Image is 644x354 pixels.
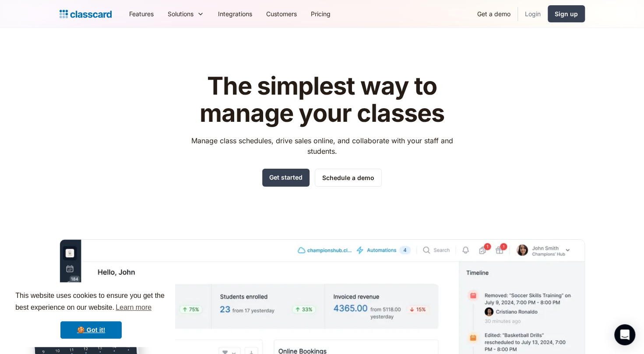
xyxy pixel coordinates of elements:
a: Get started [262,169,310,187]
a: Schedule a demo [315,169,382,187]
a: home [60,8,112,20]
div: Open Intercom Messenger [614,324,635,345]
span: This website uses cookies to ensure you get the best experience on our website. [15,290,167,314]
h1: The simplest way to manage your classes [183,73,461,127]
a: Integrations [211,4,259,24]
a: Get a demo [470,4,517,24]
a: Customers [259,4,304,24]
a: learn more about cookies [114,301,153,314]
div: Solutions [168,9,194,18]
a: dismiss cookie message [60,321,122,339]
a: Login [518,4,548,24]
div: Sign up [555,9,578,18]
div: cookieconsent [7,282,175,347]
a: Sign up [548,5,585,22]
div: Solutions [161,4,211,24]
a: Pricing [304,4,338,24]
p: Manage class schedules, drive sales online, and collaborate with your staff and students. [183,135,461,156]
a: Features [122,4,161,24]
